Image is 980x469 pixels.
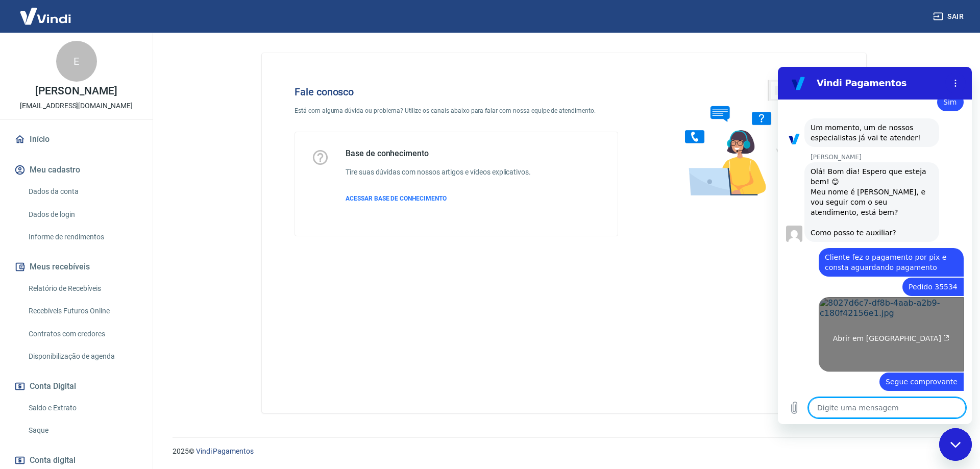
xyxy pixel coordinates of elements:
[24,227,140,248] a: Informe de rendimentos
[30,453,76,467] span: Conta digital
[24,324,140,344] a: Contratos com credores
[346,167,531,178] h6: Tire suas dúvidas com nossos artigos e vídeos explicativos.
[24,301,140,322] a: Recebíveis Futuros Online
[24,420,140,441] a: Saque
[931,7,968,26] button: Sair
[346,195,447,202] span: ACESSAR BASE DE CONHECIMENTO
[35,86,117,96] p: [PERSON_NAME]
[12,1,79,32] img: Vindi
[939,428,972,461] iframe: Botão para abrir a janela de mensagens, conversa em andamento
[20,101,133,111] p: [EMAIL_ADDRESS][DOMAIN_NAME]
[295,106,618,115] p: Está com alguma dúvida ou problema? Utilize os canais abaixo para falar com nossa equipe de atend...
[24,398,140,418] a: Saldo e Extrato
[24,278,140,299] a: Relatório de Recebíveis
[12,375,140,398] button: Conta Digital
[665,69,820,206] img: Fale conosco
[173,446,955,457] p: 2025 ©
[196,447,254,455] a: Vindi Pagamentos
[295,86,618,98] h4: Fale conosco
[24,346,140,367] a: Disponibilização de agenda
[24,181,140,202] a: Dados da conta
[346,194,531,203] a: ACESSAR BASE DE CONHECIMENTO
[346,149,531,159] h5: Base de conhecimento
[12,159,140,181] button: Meu cadastro
[778,67,972,424] iframe: Janela de mensagens
[12,128,140,151] a: Início
[12,256,140,278] button: Meus recebíveis
[24,204,140,225] a: Dados de login
[56,41,97,82] div: E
